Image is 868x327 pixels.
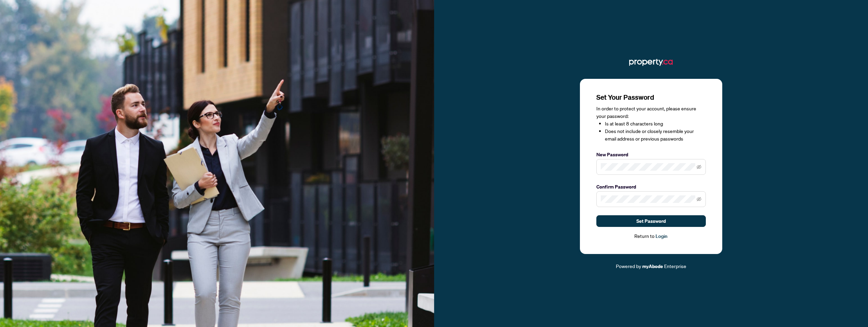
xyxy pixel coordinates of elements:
span: eye-invisible [697,165,701,169]
span: Enterprise [664,263,686,269]
a: myAbode [642,263,663,270]
span: Powered by [616,263,641,269]
label: New Password [596,151,706,158]
img: ma-logo [629,57,673,68]
span: Set Password [636,216,666,227]
label: Confirm Password [596,183,706,191]
div: Return to [596,232,706,240]
li: Does not include or closely resemble your email address or previous passwords [605,128,706,143]
div: In order to protect your account, please ensure your password: [596,105,706,143]
button: Set Password [596,215,706,227]
span: eye-invisible [697,197,701,202]
li: Is at least 8 characters long [605,120,706,128]
a: Login [656,233,668,239]
h3: Set Your Password [596,93,706,102]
